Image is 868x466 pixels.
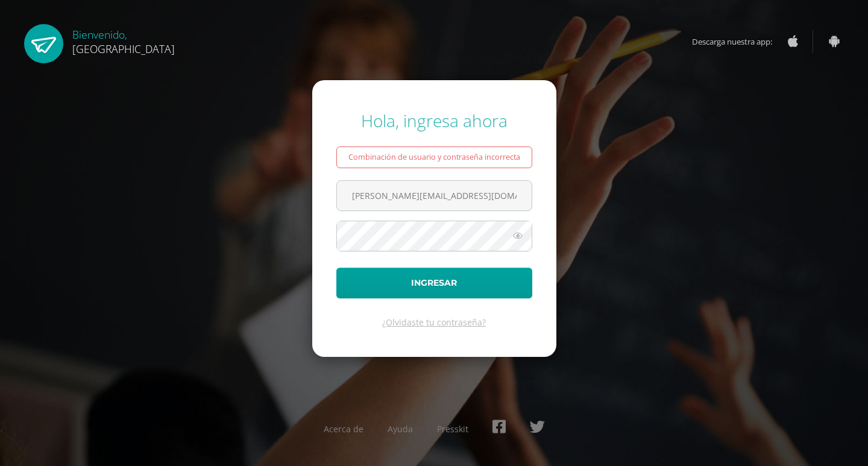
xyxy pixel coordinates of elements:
span: [GEOGRAPHIC_DATA] [72,42,175,56]
a: Ayuda [388,423,413,435]
div: Combinación de usuario y contraseña incorrecta [336,146,532,168]
span: Descarga nuestra app: [692,30,784,53]
div: Bienvenido, [72,24,175,56]
a: Presskit [437,423,468,435]
a: ¿Olvidaste tu contraseña? [382,316,486,328]
button: Ingresar [336,268,532,298]
input: Correo electrónico o usuario [337,181,532,210]
a: Acerca de [324,423,363,435]
div: Hola, ingresa ahora [336,109,532,132]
